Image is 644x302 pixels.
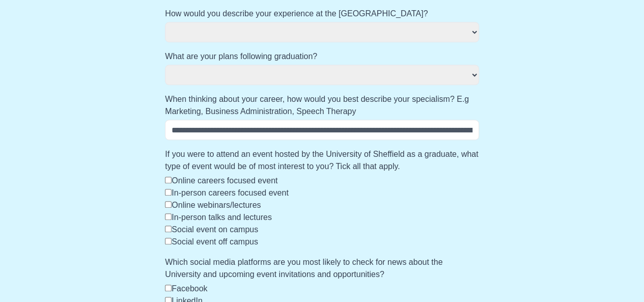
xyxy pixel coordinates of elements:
label: How would you describe your experience at the [GEOGRAPHIC_DATA]? [165,8,479,20]
label: Which social media platforms are you most likely to check for news about the University and upcom... [165,256,479,281]
label: Online webinars/lectures [172,201,261,209]
label: If you were to attend an event hosted by the University of Sheffield as a graduate, what type of ... [165,148,479,173]
label: Social event on campus [172,225,258,234]
label: Online careers focused event [172,176,277,185]
label: When thinking about your career, how would you best describe your specialism? E.g Marketing, Busi... [165,93,479,118]
label: Social event off campus [172,237,258,246]
label: Facebook [172,284,207,293]
label: In-person careers focused event [172,188,288,197]
label: What are your plans following graduation? [165,50,479,63]
label: In-person talks and lectures [172,213,272,222]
